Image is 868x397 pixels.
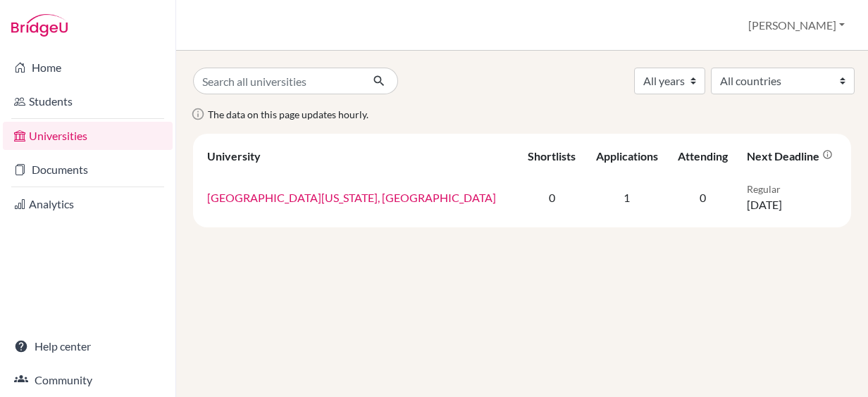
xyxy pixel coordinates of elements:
[207,191,496,204] a: [GEOGRAPHIC_DATA][US_STATE], [GEOGRAPHIC_DATA]
[3,190,173,218] a: Analytics
[3,87,173,115] a: Students
[738,173,846,222] td: [DATE]
[199,139,518,173] th: University
[668,173,738,222] td: 0
[3,53,173,82] a: Home
[528,149,576,163] div: Shortlists
[518,173,585,222] td: 0
[193,68,361,94] input: Search all universities
[11,14,68,37] img: Bridge-U
[678,149,728,163] div: Attending
[208,108,368,120] span: The data on this page updates hourly.
[747,182,838,196] p: Regular
[3,366,173,394] a: Community
[3,332,173,360] a: Help center
[3,122,173,150] a: Universities
[747,149,833,163] div: Next deadline
[3,156,173,184] a: Documents
[742,12,851,39] button: [PERSON_NAME]
[596,149,658,163] div: Applications
[585,173,668,222] td: 1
